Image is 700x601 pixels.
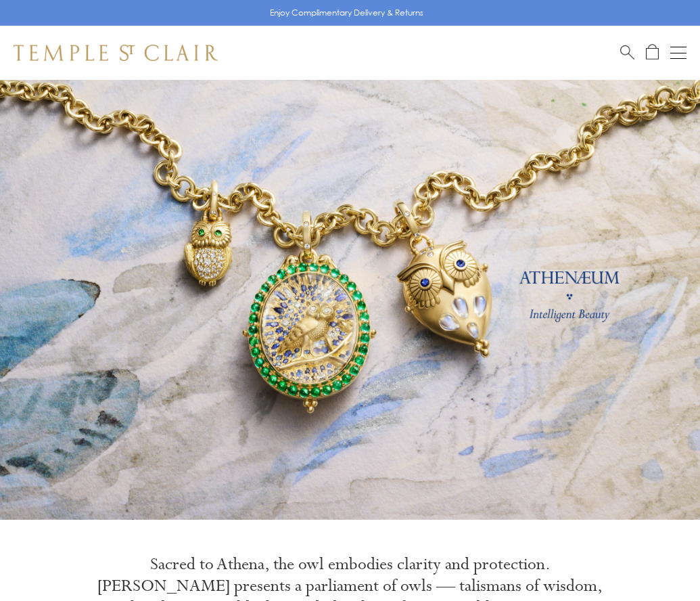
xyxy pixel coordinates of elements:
p: Enjoy Complimentary Delivery & Returns [270,6,423,20]
img: Temple St. Clair [14,45,218,61]
button: Open navigation [670,45,686,61]
a: Open Shopping Bag [646,44,659,61]
a: Search [620,44,634,61]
